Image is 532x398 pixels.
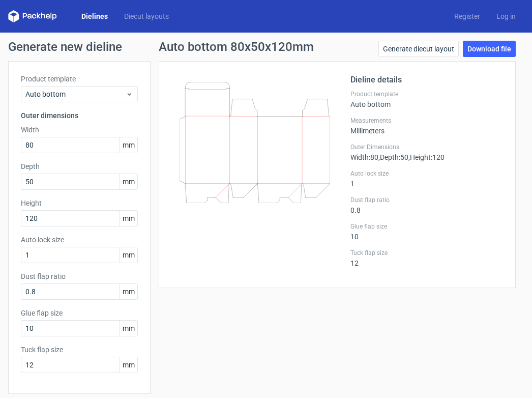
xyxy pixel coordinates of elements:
a: Download file [463,41,516,57]
label: Dust flap ratio [350,196,503,204]
span: , Height : 120 [408,153,445,161]
span: mm [120,174,137,189]
label: Measurements [350,117,503,125]
h3: Outer dimensions [21,110,138,121]
div: 1 [350,169,503,188]
label: Tuck flap size [350,249,503,257]
div: Auto bottom [350,90,503,108]
div: 0.8 [350,196,503,214]
a: Register [446,11,488,21]
label: Height [21,198,138,208]
span: mm [120,137,137,153]
span: mm [120,211,137,226]
h1: Auto bottom 80x50x120mm [159,41,314,53]
span: Auto bottom [25,89,126,99]
div: Millimeters [350,117,503,135]
div: 12 [350,249,503,267]
span: mm [120,357,137,373]
span: mm [120,284,137,299]
div: 10 [350,222,503,241]
a: Log in [488,11,524,21]
h2: Dieline details [350,74,503,86]
label: Glue flap size [350,222,503,231]
span: , Depth : 50 [378,153,408,161]
label: Auto lock size [350,169,503,178]
span: Width : 80 [350,153,378,161]
label: Product template [21,74,138,84]
a: Generate diecut layout [378,41,459,57]
label: Dust flap ratio [21,271,138,281]
label: Outer Dimensions [350,143,503,151]
label: Depth [21,161,138,172]
span: mm [120,247,137,263]
a: Dielines [73,11,116,21]
label: Glue flap size [21,308,138,318]
a: Diecut layouts [116,11,177,21]
h1: Generate new dieline [8,41,524,53]
label: Auto lock size [21,235,138,245]
label: Product template [350,90,503,98]
label: Tuck flap size [21,345,138,355]
label: Width [21,125,138,135]
span: mm [120,321,137,336]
